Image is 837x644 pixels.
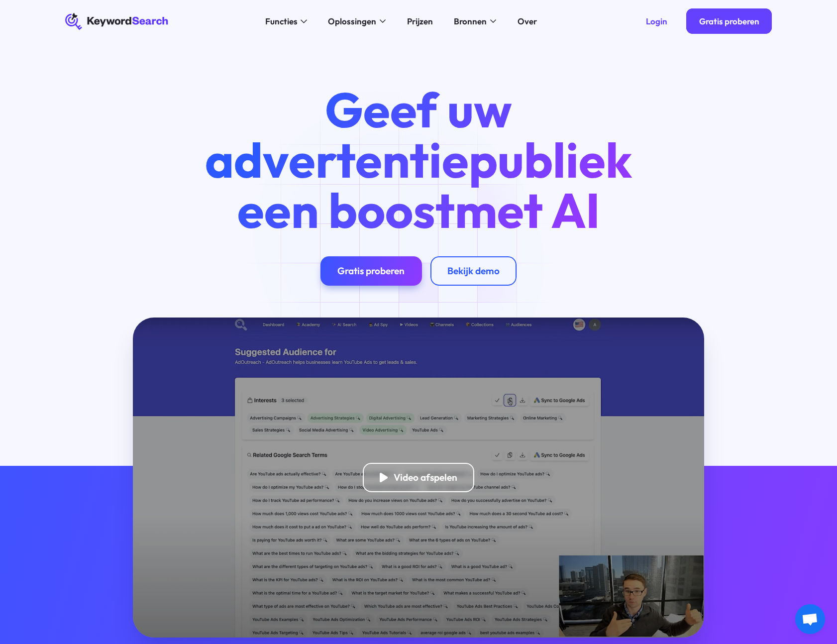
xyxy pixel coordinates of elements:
font: met AI [455,179,600,240]
font: Functies [265,16,298,26]
a: Over [511,13,543,30]
font: Oplossingen [328,16,376,26]
font: Video afspelen [394,471,457,483]
font: Gratis proberen [699,16,759,26]
a: Gratis proberen [686,8,772,34]
font: Bronnen [454,16,487,26]
font: Login [646,16,667,26]
a: Gratis proberen [320,256,421,286]
font: Geef uw advertentiepubliek een boost [205,79,632,240]
a: open lichtbak [133,318,704,638]
font: Prijzen [407,16,433,26]
a: Login [633,8,680,34]
font: Bekijk demo [447,265,500,277]
div: Open de chat [795,604,825,634]
font: Gratis proberen [337,265,405,277]
a: Prijzen [401,13,439,30]
font: Over [518,16,537,26]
